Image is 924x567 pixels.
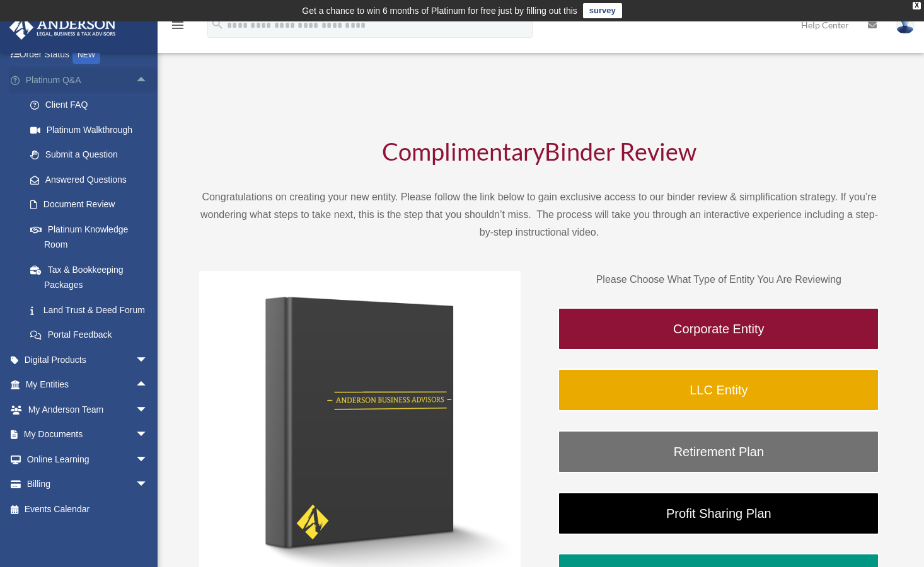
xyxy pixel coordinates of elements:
[9,42,167,68] a: Order StatusNEW
[18,217,167,257] a: Platinum Knowledge Room
[9,422,167,447] a: My Documentsarrow_drop_down
[136,397,161,423] span: arrow_drop_down
[9,67,167,93] a: Platinum Q&Aarrow_drop_up
[9,397,167,422] a: My Anderson Teamarrow_drop_down
[18,117,167,142] a: Platinum Walkthrough
[211,17,224,31] i: search
[18,257,167,297] a: Tax & Bookkeeping Packages
[6,15,120,40] img: Anderson Advisors Platinum Portal
[913,2,921,9] div: close
[545,137,696,166] span: Binder Review
[382,137,545,166] span: Complimentary
[18,142,167,168] a: Submit a Question
[170,22,185,33] a: menu
[18,297,167,323] a: Land Trust & Deed Forum
[136,67,161,93] span: arrow_drop_up
[18,167,167,192] a: Answered Questions
[136,472,161,498] span: arrow_drop_down
[9,496,167,522] a: Events Calendar
[896,16,915,34] img: User Pic
[136,347,161,373] span: arrow_drop_down
[9,372,167,398] a: My Entitiesarrow_drop_up
[9,447,167,472] a: Online Learningarrow_drop_down
[199,188,880,241] p: Congratulations on creating your new entity. Please follow the link below to gain exclusive acces...
[9,347,167,372] a: Digital Productsarrow_drop_down
[558,307,879,350] a: Corporate Entity
[72,45,100,64] div: NEW
[18,323,167,348] a: Portal Feedback
[558,369,879,411] a: LLC Entity
[558,492,879,535] a: Profit Sharing Plan
[558,271,879,289] p: Please Choose What Type of Entity You Are Reviewing
[583,3,622,18] a: survey
[136,447,161,472] span: arrow_drop_down
[18,192,167,217] a: Document Review
[9,472,167,497] a: Billingarrow_drop_down
[136,422,161,448] span: arrow_drop_down
[558,430,879,473] a: Retirement Plan
[136,372,161,398] span: arrow_drop_up
[302,3,577,18] div: Get a chance to win 6 months of Platinum for free just by filling out this
[18,93,167,118] a: Client FAQ
[170,18,185,33] i: menu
